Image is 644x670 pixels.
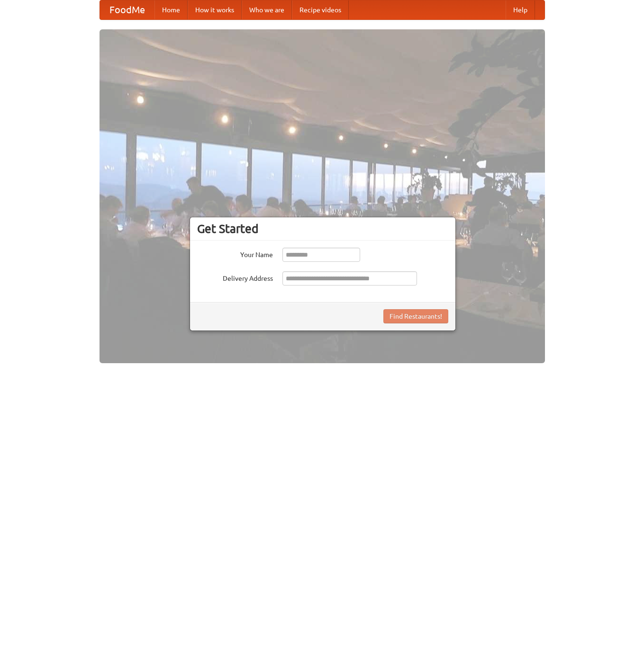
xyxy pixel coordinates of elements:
[383,309,448,323] button: Find Restaurants!
[197,248,273,259] label: Your Name
[100,0,154,19] a: FoodMe
[154,0,188,19] a: Home
[292,0,349,19] a: Recipe videos
[188,0,242,19] a: How it works
[197,271,273,283] label: Delivery Address
[242,0,292,19] a: Who we are
[506,0,535,19] a: Help
[197,222,448,236] h3: Get Started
